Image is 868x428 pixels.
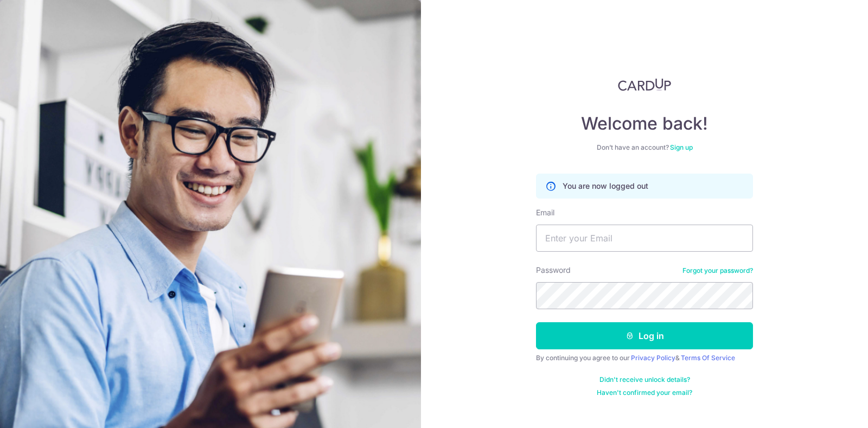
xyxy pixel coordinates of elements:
[536,113,753,135] h4: Welcome back!
[631,354,675,362] a: Privacy Policy
[670,143,693,151] a: Sign up
[536,207,554,218] label: Email
[599,375,690,384] a: Didn't receive unlock details?
[536,225,753,252] input: Enter your Email
[536,143,753,152] div: Don’t have an account?
[563,181,648,191] p: You are now logged out
[536,322,753,349] button: Log in
[682,266,753,275] a: Forgot your password?
[618,78,671,91] img: CardUp Logo
[536,265,571,276] label: Password
[681,354,735,362] a: Terms Of Service
[536,354,753,362] div: By continuing you agree to our &
[597,388,692,397] a: Haven't confirmed your email?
